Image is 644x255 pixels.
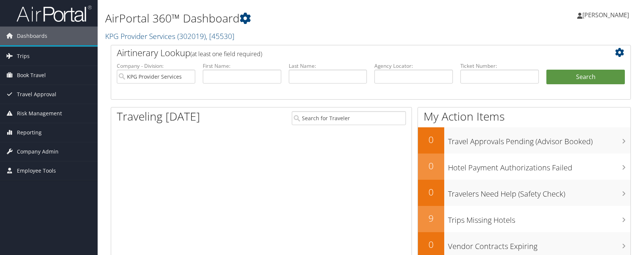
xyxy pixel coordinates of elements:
a: KPG Provider Services [105,31,234,41]
span: Employee Tools [17,161,56,180]
span: Reporting [17,123,42,142]
span: [PERSON_NAME] [582,11,629,19]
label: Company - Division: [117,62,195,70]
span: Company Admin [17,142,59,161]
a: 0Travel Approvals Pending (Advisor Booked) [418,127,630,154]
h3: Vendor Contracts Expiring [448,237,630,252]
h2: 0 [418,186,444,198]
label: Last Name: [289,62,367,70]
span: Trips [17,47,30,66]
span: Book Travel [17,66,46,85]
h1: My Action Items [418,109,630,124]
input: Search for Traveler [292,111,406,125]
h2: 9 [418,212,444,225]
h2: 0 [418,160,444,172]
label: Agency Locator: [374,62,453,70]
h3: Travelers Need Help (Safety Check) [448,185,630,199]
a: 9Trips Missing Hotels [418,206,630,232]
button: Search [546,70,625,85]
h1: AirPortal 360™ Dashboard [105,10,459,26]
img: airportal-logo.png [17,5,92,22]
h2: Airtinerary Lookup [117,46,582,59]
a: 0Travelers Need Help (Safety Check) [418,180,630,206]
h2: 0 [418,238,444,251]
span: Travel Approval [17,85,56,104]
a: 0Hotel Payment Authorizations Failed [418,154,630,180]
span: (at least one field required) [190,50,262,58]
span: Dashboards [17,27,47,45]
span: Risk Management [17,104,62,123]
h1: Traveling [DATE] [117,109,200,124]
label: First Name: [203,62,281,70]
h3: Hotel Payment Authorizations Failed [448,159,630,173]
h3: Trips Missing Hotels [448,211,630,225]
label: Ticket Number: [460,62,539,70]
span: , [ 45530 ] [206,31,234,41]
h3: Travel Approvals Pending (Advisor Booked) [448,133,630,147]
span: ( 302019 ) [177,31,206,41]
a: [PERSON_NAME] [577,4,636,26]
h2: 0 [418,133,444,146]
